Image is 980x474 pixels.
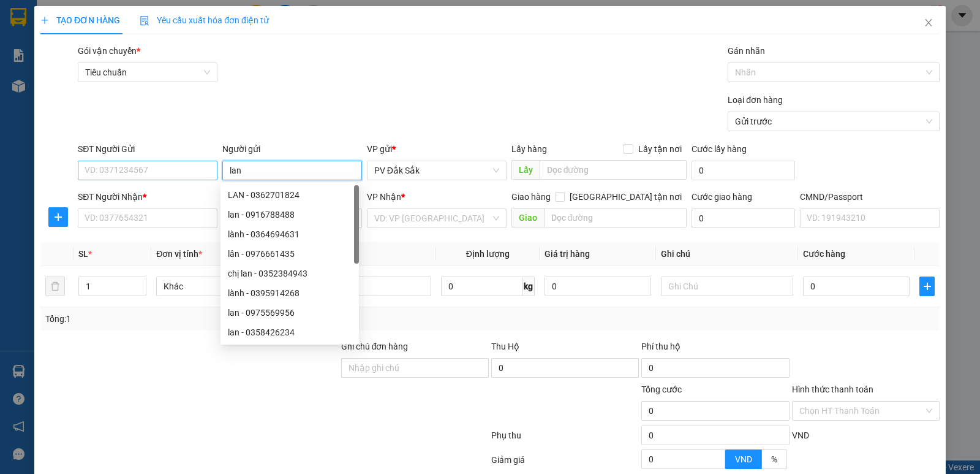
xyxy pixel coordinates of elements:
div: lan - 0975569956 [221,303,359,323]
span: Giao hàng [511,192,551,202]
img: icon [140,16,149,26]
span: Lấy tận nơi [633,142,687,156]
span: Thu Hộ [491,342,519,351]
span: Giá trị hàng [545,249,590,259]
span: Yêu cầu xuất hóa đơn điện tử [140,15,269,25]
input: Dọc đường [544,208,687,227]
div: lan - 0916788488 [221,205,359,224]
div: Người gửi [222,142,362,156]
label: Loại đơn hàng [728,95,783,105]
input: VD: Bàn, Ghế [299,277,431,296]
div: chị lan - 0352384943 [221,264,359,283]
span: Cước hàng [803,249,845,259]
span: Gửi trước [735,112,932,131]
span: VND [735,454,752,464]
span: VP Nhận [367,192,401,202]
span: plus [49,212,67,222]
span: plus [40,16,49,25]
button: delete [45,277,65,296]
input: Cước lấy hàng [692,161,795,180]
div: lành - 0395914268 [228,286,352,300]
span: Gói vận chuyển [78,46,140,56]
span: Lấy hàng [511,144,547,154]
label: Cước lấy hàng [692,144,747,154]
label: Gán nhãn [728,46,765,56]
button: Close [911,6,946,40]
span: Đơn vị tính [156,249,202,259]
div: Tổng: 1 [45,312,379,326]
input: 0 [545,277,651,296]
div: Phụ thu [490,429,640,450]
div: lan - 0358426234 [228,326,352,339]
button: plus [48,207,68,227]
span: Định lượng [466,249,510,259]
span: SL [78,249,88,259]
div: VP gửi [367,142,507,156]
div: LAN - 0362701824 [228,188,352,202]
span: PV Đắk Sắk [374,161,499,180]
span: Khác [164,277,281,296]
div: lân - 0976661435 [228,247,352,261]
span: plus [920,281,934,291]
button: plus [919,277,935,296]
input: Ghi chú đơn hàng [341,358,489,378]
div: SĐT Người Nhận [78,190,217,204]
label: Ghi chú đơn hàng [341,342,409,351]
div: Phí thu hộ [641,340,789,358]
span: Tiêu chuẩn [85,63,210,82]
div: lan - 0358426234 [221,323,359,342]
div: lành - 0364694631 [221,224,359,244]
span: VND [792,430,809,440]
div: SĐT Người Gửi [78,142,217,156]
span: [GEOGRAPHIC_DATA] tận nơi [565,190,687,204]
div: CMND/Passport [800,190,940,204]
th: Ghi chú [656,242,798,266]
label: Hình thức thanh toán [792,384,873,394]
div: LAN - 0362701824 [221,185,359,205]
span: close [924,18,933,28]
div: lan - 0975569956 [228,306,352,319]
span: Tổng cước [641,384,682,394]
input: Dọc đường [540,160,687,180]
div: lan - 0916788488 [228,208,352,221]
div: chị lan - 0352384943 [228,267,352,280]
span: % [771,454,777,464]
input: Cước giao hàng [692,208,795,228]
div: lân - 0976661435 [221,244,359,264]
span: Giao [511,208,544,227]
span: TẠO ĐƠN HÀNG [40,15,120,25]
label: Cước giao hàng [692,192,752,202]
div: lành - 0395914268 [221,283,359,303]
div: lành - 0364694631 [228,227,352,241]
span: kg [522,277,535,296]
span: Lấy [511,160,540,180]
input: Ghi Chú [661,277,793,296]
